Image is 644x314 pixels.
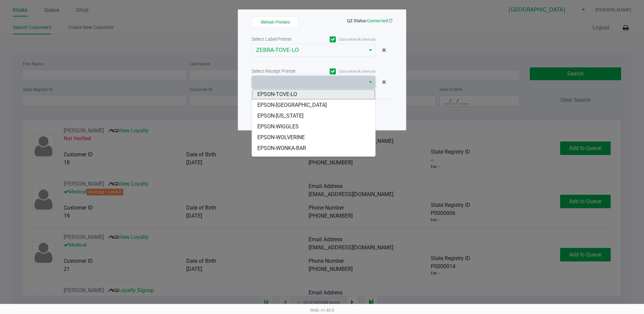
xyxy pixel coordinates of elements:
span: EPSON-TOVE-LO [257,90,297,98]
span: EPSON-WIGGLES [257,123,299,131]
button: Select [365,44,375,56]
label: Use network devices [314,68,376,74]
button: Select [365,76,375,88]
span: EPSON-WOLVERINE [257,133,305,142]
label: Use network devices [314,36,376,42]
span: Web: v1.40.0 [310,308,334,313]
button: Refresh Printers [252,17,299,27]
span: EPSON-[US_STATE] [257,112,303,120]
div: Select Label Printer [252,36,314,43]
div: Select Receipt Printer [252,68,314,75]
span: Connected [367,18,388,23]
span: EPSON-[GEOGRAPHIC_DATA] [257,101,327,109]
span: ZEBRA-TOVE-LO [256,46,361,54]
span: QZ Status: [347,18,392,23]
span: EPSON-WONKA-BAR [257,144,306,152]
span: Refresh Printers [261,20,290,25]
span: EPSON-[PERSON_NAME] [257,155,316,163]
